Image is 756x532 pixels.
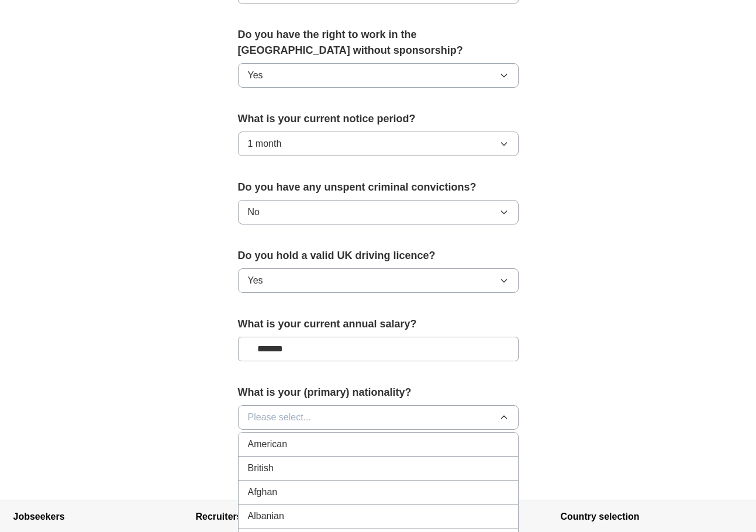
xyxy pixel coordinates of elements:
[238,385,519,400] label: What is your (primary) nationality?
[248,410,312,424] span: Please select...
[248,437,288,451] span: American
[248,509,284,523] span: Albanian
[238,268,519,293] button: Yes
[248,461,274,475] span: British
[238,111,519,127] label: What is your current notice period?
[248,68,263,82] span: Yes
[248,137,282,151] span: 1 month
[238,405,519,430] button: Please select...
[238,132,519,156] button: 1 month
[248,274,263,288] span: Yes
[238,63,519,88] button: Yes
[238,27,519,58] label: Do you have the right to work in the [GEOGRAPHIC_DATA] without sponsorship?
[238,248,519,264] label: Do you hold a valid UK driving licence?
[248,205,260,219] span: No
[238,179,519,195] label: Do you have any unspent criminal convictions?
[238,200,519,224] button: No
[248,485,278,499] span: Afghan
[238,316,519,332] label: What is your current annual salary?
